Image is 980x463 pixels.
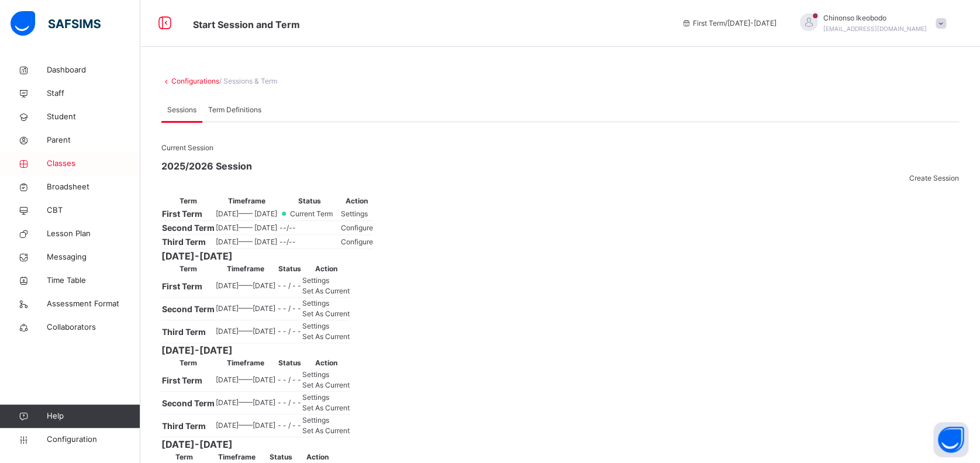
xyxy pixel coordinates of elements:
span: Staff [47,88,140,99]
span: Second Term [162,398,215,408]
span: [DATE] —— [DATE] [216,281,275,290]
span: Settings [341,209,368,218]
span: Configure [341,237,373,246]
span: Settings [302,299,329,307]
span: Settings [302,393,329,402]
button: Open asap [933,422,968,457]
span: Set As Current [302,332,350,341]
span: Dashboard [47,64,140,76]
span: Configuration [47,434,140,445]
span: Current Session [161,143,213,152]
span: [DATE]-[DATE] [161,437,395,451]
span: First Term [162,281,202,291]
span: Set As Current [302,309,350,318]
span: Classes [47,158,140,170]
span: / Sessions & Term [219,77,277,85]
th: Term [161,451,206,463]
td: --/-- [279,221,340,235]
th: Timeframe [215,195,278,207]
span: First Term [162,375,202,385]
span: Third Term [162,327,206,337]
th: Timeframe [206,451,267,463]
span: [DATE] —— [DATE] [216,327,275,336]
span: - - / - - [278,398,301,407]
th: Action [340,195,374,207]
span: - - / - - [278,375,301,384]
span: CBT [47,205,140,216]
span: Lesson Plan [47,228,140,240]
span: Sessions [167,105,196,115]
span: Set As Current [302,381,350,389]
a: Configurations [171,77,219,85]
span: Second Term [162,223,215,233]
span: - - / - - [278,327,301,336]
span: Broadsheet [47,181,140,193]
span: 2025/2026 Session [161,159,959,173]
span: Chinonso Ikeobodo [823,13,927,23]
span: Student [47,111,140,123]
span: [DATE] —— [DATE] [216,304,275,313]
span: Start Session and Term [193,19,300,30]
span: Settings [302,416,329,424]
span: session/term information [681,18,777,29]
th: Timeframe [215,263,276,275]
th: Action [293,451,341,463]
span: [DATE] —— [DATE] [216,209,277,218]
span: Second Term [162,304,215,314]
span: Term Definitions [208,105,261,115]
span: [DATE] —— [DATE] [216,398,275,407]
th: Term [161,263,215,275]
span: - - / - - [278,304,301,313]
th: Status [268,451,293,463]
span: Settings [302,322,329,330]
th: Status [279,195,340,207]
th: Timeframe [215,357,276,369]
th: Status [277,263,302,275]
img: safsims [11,11,101,36]
span: [DATE] —— [DATE] [216,223,277,232]
span: Time Table [47,275,140,286]
span: - - / - - [278,421,301,430]
td: --/-- [279,235,340,249]
span: Collaborators [47,322,140,333]
span: [DATE] —— [DATE] [216,375,275,384]
span: Set As Current [302,286,350,295]
th: Status [277,357,302,369]
span: Third Term [162,421,206,431]
span: - - / - - [278,281,301,290]
div: ChinonsoIkeobodo [788,13,952,34]
span: [DATE]-[DATE] [161,343,395,357]
span: Assessment Format [47,298,140,310]
th: Action [302,263,350,275]
span: First Term [162,209,202,219]
span: Set As Current [302,403,350,412]
span: Settings [302,370,329,379]
th: Term [161,357,215,369]
span: Settings [302,276,329,285]
span: Third Term [162,237,206,247]
span: [DATE]-[DATE] [161,249,395,263]
th: Action [302,357,350,369]
span: Parent [47,134,140,146]
span: Current Term [289,209,340,219]
span: Messaging [47,251,140,263]
span: Configure [341,223,373,232]
span: [DATE] —— [DATE] [216,237,277,246]
span: Help [47,410,140,422]
span: [EMAIL_ADDRESS][DOMAIN_NAME] [823,25,927,32]
span: Set As Current [302,426,350,435]
span: Create Session [909,174,959,182]
span: [DATE] —— [DATE] [216,421,275,430]
th: Term [161,195,215,207]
